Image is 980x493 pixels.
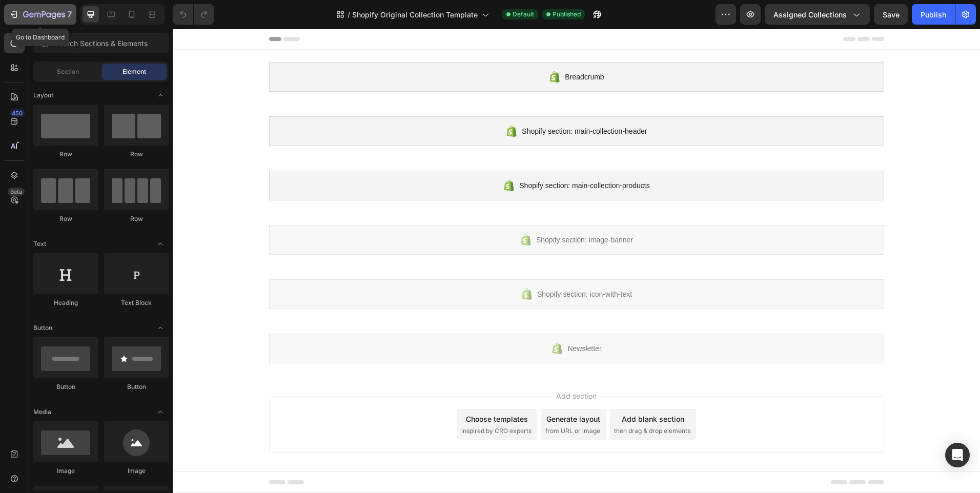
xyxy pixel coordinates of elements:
[883,10,900,19] span: Save
[10,109,25,117] div: 450
[67,8,72,20] p: 7
[33,382,98,392] div: Button
[513,10,534,19] span: Default
[33,239,46,249] span: Text
[33,298,98,307] div: Heading
[8,188,25,196] div: Beta
[364,259,459,272] span: Shopify section: icon-with-text
[33,407,51,417] span: Media
[765,4,870,25] button: Assigned Collections
[104,150,169,159] div: Row
[104,466,169,476] div: Image
[392,42,431,54] span: Breadcrumb
[379,362,428,373] span: Add section
[104,298,169,307] div: Text Block
[373,398,427,407] span: from URL or image
[773,9,847,20] span: Assigned Collections
[33,91,53,100] span: Layout
[104,214,169,223] div: Row
[346,151,477,163] span: Shopify section: main-collection-products
[152,320,169,336] span: Toggle open
[57,67,79,76] span: Section
[921,9,946,20] div: Publish
[441,398,518,407] span: then drag & drop elements
[395,314,428,326] span: Newsletter
[289,398,359,407] span: inspired by CRO experts
[348,9,350,20] span: /
[33,150,98,159] div: Row
[374,385,427,396] div: Generate layout
[152,87,169,104] span: Toggle open
[4,4,76,25] button: 7
[874,4,908,25] button: Save
[104,382,169,392] div: Button
[553,10,581,19] span: Published
[122,67,146,76] span: Element
[33,466,98,476] div: Image
[293,385,355,396] div: Choose templates
[945,443,970,467] div: Open Intercom Messenger
[352,9,478,20] span: Shopify Original Collection Template
[33,214,98,223] div: Row
[152,404,169,420] span: Toggle open
[349,96,474,109] span: Shopify section: main-collection-header
[173,29,980,493] iframe: Design area
[449,385,512,396] div: Add blank section
[152,236,169,252] span: Toggle open
[912,4,955,25] button: Publish
[363,205,460,217] span: Shopify section: image-banner
[33,33,169,53] input: Search Sections & Elements
[173,4,214,25] div: Undo/Redo
[33,323,52,333] span: Button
